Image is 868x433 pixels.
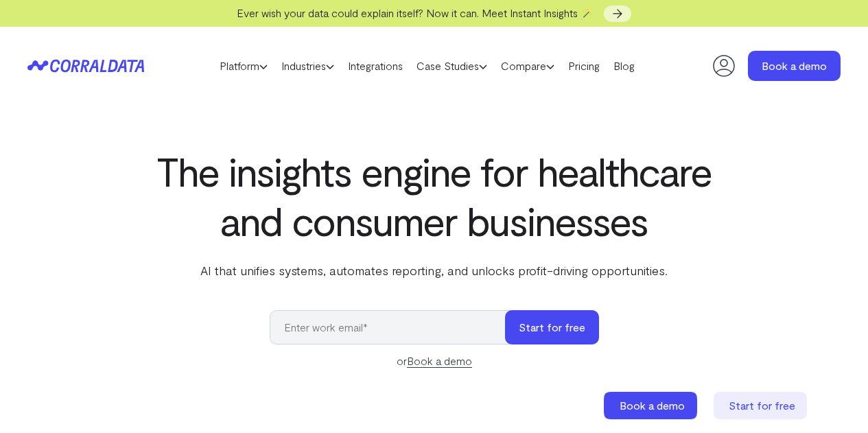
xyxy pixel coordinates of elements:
[714,392,810,419] a: Start for free
[341,56,410,76] a: Integrations
[154,261,714,279] p: AI that unifies systems, automates reporting, and unlocks profit-driving opportunities.
[270,353,599,369] div: or
[494,56,561,76] a: Compare
[407,354,472,368] a: Book a demo
[561,56,607,76] a: Pricing
[237,6,594,19] span: Ever wish your data could explain itself? Now it can. Meet Instant Insights 🪄
[270,310,519,344] input: Enter work email*
[729,399,795,412] span: Start for free
[213,56,274,76] a: Platform
[410,56,494,76] a: Case Studies
[604,392,700,419] a: Book a demo
[505,310,599,344] button: Start for free
[748,51,841,81] a: Book a demo
[154,146,714,245] h1: The insights engine for healthcare and consumer businesses
[607,56,642,76] a: Blog
[274,56,341,76] a: Industries
[620,399,685,412] span: Book a demo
